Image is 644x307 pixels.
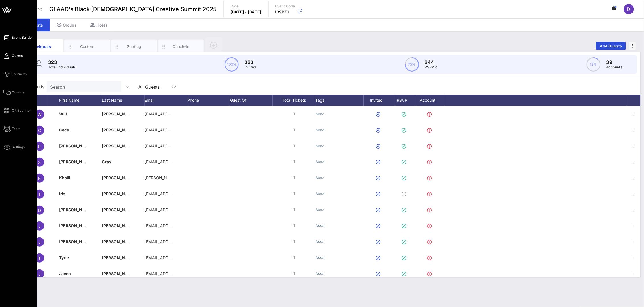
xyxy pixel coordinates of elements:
[38,272,41,276] span: J
[38,112,42,117] span: W
[38,176,41,181] span: K
[38,160,41,165] span: S
[315,95,364,106] div: Tags
[273,202,315,218] div: 1
[59,191,65,196] span: Iris
[145,159,213,164] span: [EMAIL_ADDRESS][DOMAIN_NAME]
[102,239,135,244] span: [PERSON_NAME]
[273,218,315,234] div: 1
[244,64,256,70] p: Invited
[12,90,24,95] span: Comms
[145,207,213,212] span: [EMAIL_ADDRESS][DOMAIN_NAME]
[48,59,76,66] p: 323
[102,255,135,260] span: [PERSON_NAME]
[3,125,21,132] a: Team
[273,154,315,170] div: 1
[315,223,324,228] i: None
[315,255,324,260] i: None
[59,95,102,106] div: First Name
[145,95,187,106] div: Email
[3,107,31,114] a: QR Scanner
[145,175,246,180] span: [PERSON_NAME][EMAIL_ADDRESS][DOMAIN_NAME]
[273,138,315,154] div: 1
[59,127,69,132] span: Cece
[28,44,53,50] div: Individuals
[3,34,33,41] a: Event Builder
[59,207,93,212] span: [PERSON_NAME]
[315,192,324,196] i: None
[315,239,324,244] i: None
[102,207,135,212] span: [PERSON_NAME]
[275,9,295,15] p: I39BZ1
[102,175,135,180] span: [PERSON_NAME]
[145,255,246,260] span: [EMAIL_ADDRESS][PERSON_NAME][DOMAIN_NAME]
[38,224,41,229] span: J
[135,81,180,92] div: All Guests
[48,64,76,70] p: Total Individuals
[315,208,324,212] i: None
[3,71,27,78] a: Journeys
[425,59,438,66] p: 244
[39,192,40,197] span: I
[59,175,70,180] span: Khalil
[102,159,111,164] span: Gray
[145,111,213,116] span: [EMAIL_ADDRESS][DOMAIN_NAME]
[596,42,626,50] button: Add Guests
[138,84,160,90] div: All Guests
[83,19,114,31] div: Hosts
[273,95,315,106] div: Total Tickets
[315,176,324,180] i: None
[59,239,93,244] span: [PERSON_NAME]
[12,35,33,40] span: Event Builder
[315,128,324,132] i: None
[38,208,41,213] span: D
[59,255,69,260] span: Tyrie
[364,95,395,106] div: Invited
[273,122,315,138] div: 1
[59,159,93,164] span: [PERSON_NAME]
[12,145,25,150] span: Settings
[102,127,135,132] span: [PERSON_NAME]
[102,271,135,276] span: [PERSON_NAME]
[187,95,230,106] div: Phone
[315,144,324,148] i: None
[38,240,41,245] span: J
[12,53,23,58] span: Guests
[273,170,315,186] div: 1
[75,44,100,49] div: Custom
[624,4,634,14] div: D
[273,234,315,250] div: 1
[145,143,213,148] span: [EMAIL_ADDRESS][DOMAIN_NAME]
[145,271,213,276] span: [EMAIL_ADDRESS][DOMAIN_NAME]
[315,112,324,116] i: None
[273,186,315,202] div: 1
[12,108,31,113] span: QR Scanner
[38,256,41,261] span: T
[273,106,315,122] div: 1
[600,44,622,48] span: Add Guests
[425,64,438,70] p: RSVP`d
[102,111,135,116] span: [PERSON_NAME]
[606,64,622,70] p: Accounts
[102,143,135,148] span: [PERSON_NAME]
[230,95,273,106] div: Guest Of
[59,143,93,148] span: [PERSON_NAME]
[122,44,147,49] div: Seating
[38,144,41,149] span: R
[12,126,21,131] span: Team
[273,250,315,266] div: 1
[3,52,23,59] a: Guests
[102,191,135,196] span: [PERSON_NAME]
[145,127,213,132] span: [EMAIL_ADDRESS][DOMAIN_NAME]
[231,3,262,9] p: Date
[273,266,315,282] div: 1
[102,95,145,106] div: Last Name
[244,59,256,66] p: 323
[49,5,217,13] span: GLAAD's Black [DEMOGRAPHIC_DATA] Creative Summit 2025
[59,223,93,228] span: [PERSON_NAME]
[3,144,25,151] a: Settings
[50,19,83,31] div: Groups
[59,111,67,116] span: Will
[3,89,24,96] a: Comms
[627,6,631,12] span: D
